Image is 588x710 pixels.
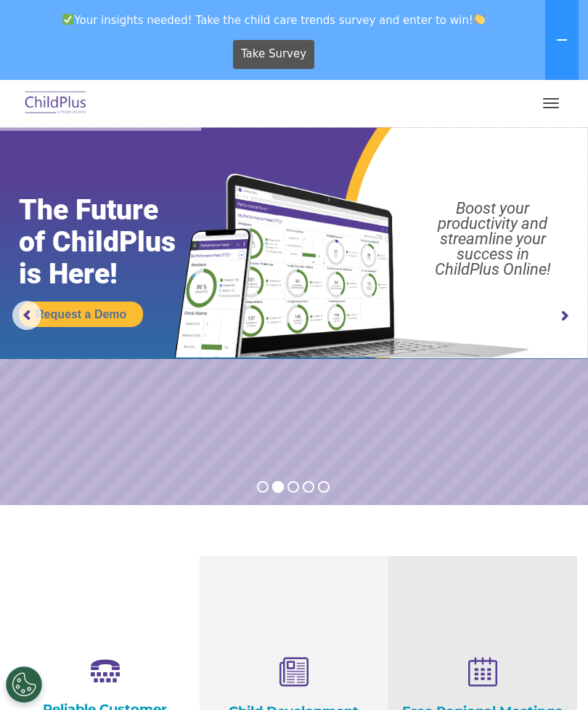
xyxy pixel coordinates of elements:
a: Request a Demo [19,302,143,327]
img: 👏 [474,14,485,25]
rs-layer: The Future of ChildPlus is Here! [19,194,207,290]
img: ChildPlus by Procare Solutions [22,86,90,121]
span: Your insights needed! Take the child care trends survey and enter to win! [6,6,542,34]
button: Cookies Settings [6,666,42,703]
rs-layer: Boost your productivity and streamline your success in ChildPlus Online! [406,201,580,277]
span: Take Survey [241,41,306,67]
img: ✅ [62,14,73,25]
a: Take Survey [233,40,315,69]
